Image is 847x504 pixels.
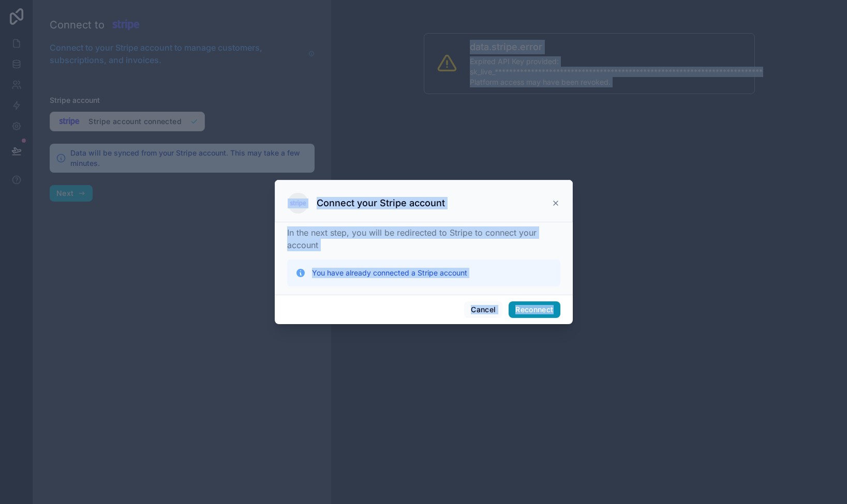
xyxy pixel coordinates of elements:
[312,268,552,278] p: You have already connected a Stripe account
[317,197,445,209] h3: Connect your Stripe account
[288,198,308,208] img: Stripe
[287,226,560,251] p: In the next step, you will be redirected to Stripe to connect your account
[509,301,560,318] button: Reconnect
[464,301,502,318] button: Cancel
